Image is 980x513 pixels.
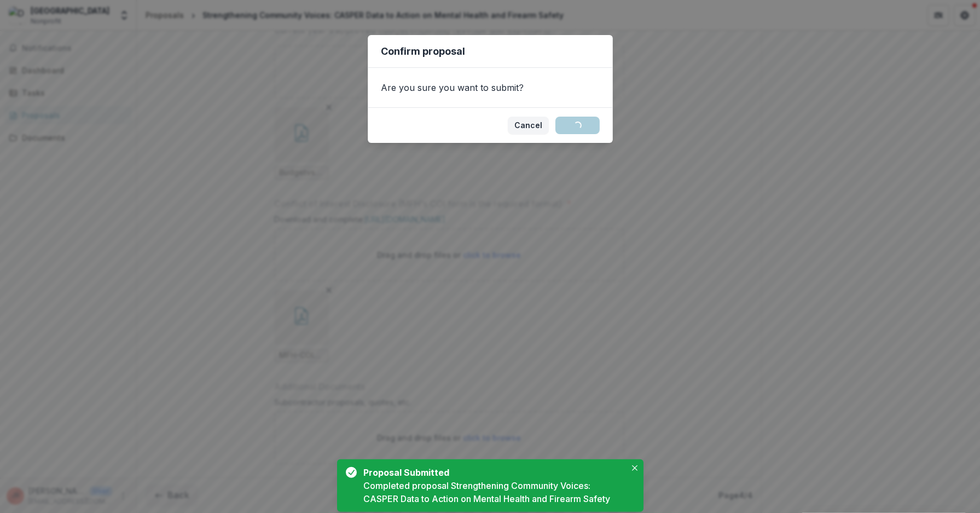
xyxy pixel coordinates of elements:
[363,479,626,505] div: Completed proposal Strengthening Community Voices: CASPER Data to Action on Mental Health and Fir...
[628,462,641,475] button: Close
[368,35,613,68] header: Confirm proposal
[368,68,613,107] div: Are you sure you want to submit?
[507,117,548,134] button: Cancel
[363,466,622,479] div: Proposal Submitted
